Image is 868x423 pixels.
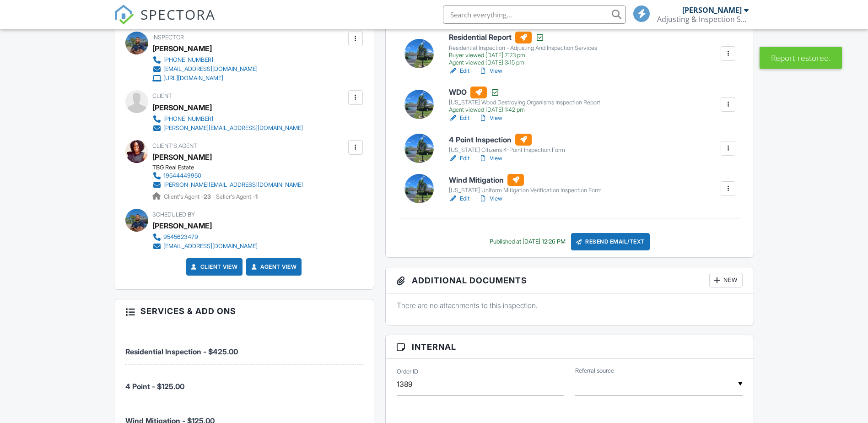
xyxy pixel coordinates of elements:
a: 9545623479 [152,233,258,242]
a: [EMAIL_ADDRESS][DOMAIN_NAME] [152,65,258,74]
div: [PERSON_NAME] [152,101,212,114]
a: Agent View [249,262,297,271]
li: Service: 4 Point [125,365,363,399]
div: [US_STATE] Citizens 4-Point Inspection Form [449,146,565,154]
div: [PERSON_NAME][EMAIL_ADDRESS][DOMAIN_NAME] [163,125,303,132]
strong: 23 [204,193,211,200]
a: 4 Point Inspection [US_STATE] Citizens 4-Point Inspection Form [449,134,565,154]
span: Client [152,92,172,99]
a: [PERSON_NAME] [152,150,212,164]
a: Wind Mitigation [US_STATE] Uniform Mitigation Verification Inspection Form [449,174,602,194]
a: [URL][DOMAIN_NAME] [152,74,258,83]
a: 19544449950 [152,171,303,180]
span: Residential Inspection - $425.00 [125,347,238,356]
span: Inspector [152,34,184,41]
h6: 4 Point Inspection [449,134,565,146]
strong: 1 [255,193,258,200]
a: [PERSON_NAME][EMAIL_ADDRESS][DOMAIN_NAME] [152,124,303,133]
label: Referral source [575,367,614,375]
div: [EMAIL_ADDRESS][DOMAIN_NAME] [163,65,258,73]
div: [PHONE_NUMBER] [163,56,213,64]
div: Buyer viewed [DATE] 7:23 pm [449,52,597,59]
a: View [479,154,502,163]
span: 4 Point - $125.00 [125,382,184,391]
a: [PERSON_NAME][EMAIL_ADDRESS][DOMAIN_NAME] [152,180,303,190]
span: SPECTORA [140,5,216,24]
h6: WDO [449,87,600,98]
span: Client's Agent [152,142,197,149]
div: Report restored. [760,47,842,69]
div: [URL][DOMAIN_NAME] [163,75,223,82]
div: [EMAIL_ADDRESS][DOMAIN_NAME] [163,243,258,250]
div: 9545623479 [163,233,198,241]
a: Client View [189,262,238,271]
a: Edit [449,154,469,163]
a: [EMAIL_ADDRESS][DOMAIN_NAME] [152,242,258,251]
a: WDO [US_STATE] Wood Destroying Organisms Inspection Report Agent viewed [DATE] 1:42 pm [449,87,600,114]
span: Scheduled By [152,211,195,218]
div: 19544449950 [163,172,201,179]
h3: Additional Documents [386,267,754,293]
a: Edit [449,66,469,76]
div: [PHONE_NUMBER] [163,115,213,123]
a: [PHONE_NUMBER] [152,114,303,124]
span: Seller's Agent - [216,193,258,200]
a: [PHONE_NUMBER] [152,55,258,65]
a: Edit [449,194,469,203]
a: Edit [449,114,469,123]
div: Residential Inspection - Adjusting And Inspection Services [449,44,597,52]
input: Search everything... [443,5,626,24]
a: View [479,66,502,76]
div: Resend Email/Text [571,233,650,250]
div: [PERSON_NAME][EMAIL_ADDRESS][DOMAIN_NAME] [163,181,303,189]
div: [PERSON_NAME] [152,219,212,233]
a: SPECTORA [114,12,216,32]
div: TBG Real Estate [152,164,310,171]
h6: Residential Report [449,32,597,43]
div: Published at [DATE] 12:26 PM [490,238,566,245]
div: Agent viewed [DATE] 3:15 pm [449,59,597,66]
h3: Internal [386,335,754,359]
a: View [479,194,502,203]
h6: Wind Mitigation [449,174,602,186]
img: The Best Home Inspection Software - Spectora [114,5,134,25]
div: [PERSON_NAME] [682,5,742,15]
li: Service: Residential Inspection [125,330,363,364]
span: Client's Agent - [164,193,212,200]
div: New [709,273,743,287]
p: There are no attachments to this inspection. [397,300,743,310]
div: [US_STATE] Wood Destroying Organisms Inspection Report [449,99,600,106]
a: Residential Report Residential Inspection - Adjusting And Inspection Services Buyer viewed [DATE]... [449,32,597,66]
div: Adjusting & Inspection Services Inc. [657,15,749,24]
a: View [479,114,502,123]
div: [US_STATE] Uniform Mitigation Verification Inspection Form [449,187,602,194]
div: [PERSON_NAME] [152,42,212,55]
div: Agent viewed [DATE] 1:42 pm [449,106,600,114]
label: Order ID [397,367,418,375]
h3: Services & Add ons [114,299,374,323]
